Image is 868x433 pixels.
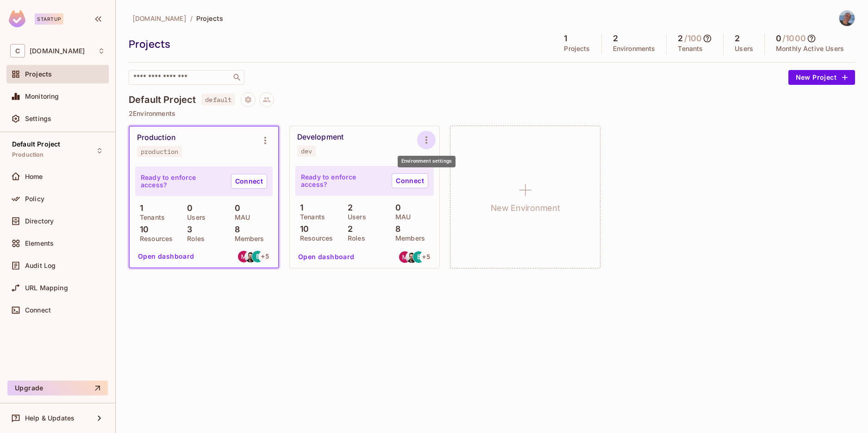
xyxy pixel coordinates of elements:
[129,37,548,51] div: Projects
[9,10,25,27] img: SReyMgAAAABJRU5ErkJggg==
[25,262,56,269] span: Audit Log
[201,94,235,106] span: default
[25,115,51,122] span: Settings
[12,140,60,148] span: Default Project
[230,214,250,221] p: MAU
[196,14,223,23] span: Projects
[182,225,192,234] p: 3
[135,204,143,213] p: 1
[141,148,178,155] div: production
[392,173,428,188] a: Connect
[231,174,267,189] a: Connect
[294,249,358,264] button: Open dashboard
[491,201,560,215] h1: New Environment
[245,251,256,262] img: dorons@cyclops.security
[613,45,656,52] p: Environments
[261,253,269,260] span: + 5
[182,204,193,213] p: 0
[417,131,436,149] button: Environment settings
[241,97,256,106] span: Project settings
[406,251,418,263] img: dorons@cyclops.security
[182,214,206,221] p: Users
[613,34,618,43] h5: 2
[230,204,240,213] p: 0
[295,203,303,212] p: 1
[35,13,63,25] div: Startup
[25,173,43,180] span: Home
[129,110,855,117] p: 2 Environments
[25,93,59,100] span: Monitoring
[10,44,25,57] span: C
[7,381,108,395] button: Upgrade
[230,235,264,242] p: Members
[391,213,411,221] p: MAU
[684,34,702,43] h5: / 100
[135,214,165,221] p: Tenants
[399,251,411,263] img: matanb@cyclops.security
[391,224,400,234] p: 8
[141,174,224,189] p: Ready to enforce access?
[417,254,421,260] span: B
[735,45,753,52] p: Users
[295,213,325,221] p: Tenants
[182,235,205,242] p: Roles
[398,156,456,167] div: Environment settings
[839,11,855,26] img: Avishai Shafir
[137,133,175,142] div: Production
[230,225,240,234] p: 8
[256,131,275,150] button: Environment settings
[256,253,260,260] span: B
[391,235,425,242] p: Members
[391,203,401,212] p: 0
[564,34,567,43] h5: 1
[301,147,312,155] div: dev
[776,34,781,43] h5: 0
[25,70,52,78] span: Projects
[678,45,703,52] p: Tenants
[788,70,855,85] button: New Project
[782,34,806,43] h5: / 1000
[295,235,333,242] p: Resources
[776,45,844,52] p: Monthly Active Users
[238,251,250,262] img: matanb@cyclops.security
[25,284,68,292] span: URL Mapping
[297,133,343,142] div: Development
[30,47,85,55] span: Workspace: cyclops.security
[422,254,430,260] span: + 5
[25,217,54,225] span: Directory
[25,195,44,203] span: Policy
[25,414,75,422] span: Help & Updates
[134,249,198,264] button: Open dashboard
[135,235,173,242] p: Resources
[190,14,193,23] li: /
[678,34,683,43] h5: 2
[295,224,309,234] p: 10
[343,203,353,212] p: 2
[25,240,54,247] span: Elements
[343,224,353,234] p: 2
[343,235,365,242] p: Roles
[25,306,51,314] span: Connect
[132,14,187,23] span: [DOMAIN_NAME]
[564,45,590,52] p: Projects
[301,173,384,188] p: Ready to enforce access?
[735,34,740,43] h5: 2
[135,225,149,234] p: 10
[129,94,196,105] h4: Default Project
[343,213,366,221] p: Users
[12,151,44,159] span: Production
